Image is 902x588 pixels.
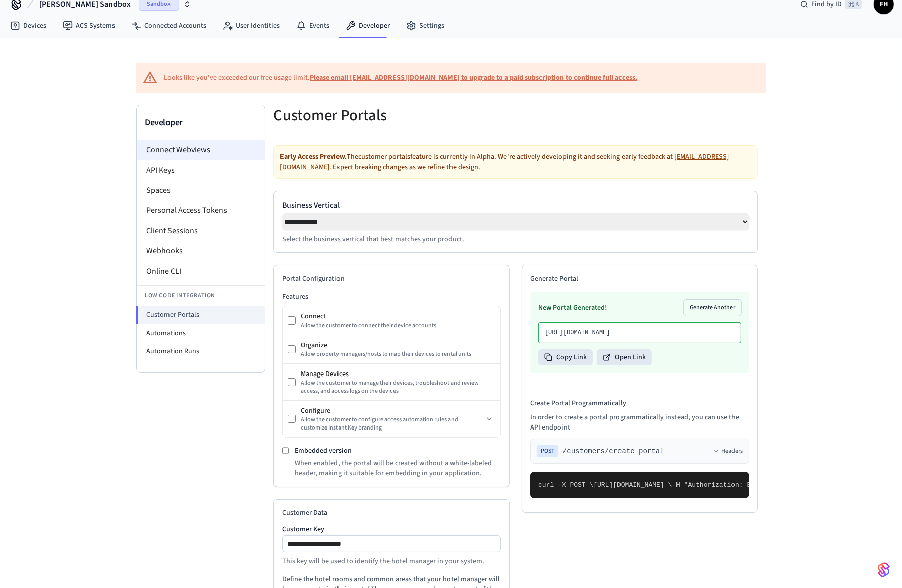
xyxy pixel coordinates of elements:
[137,324,265,342] li: Automations
[137,140,265,160] li: Connect Webviews
[545,329,735,337] p: [URL][DOMAIN_NAME]
[684,300,741,316] button: Generate Another
[2,17,54,35] a: Devices
[538,349,593,365] button: Copy Link
[123,17,214,35] a: Connected Accounts
[282,508,501,518] h2: Customer Data
[878,562,890,578] img: SeamLogoGradient.69752ec5.svg
[538,481,593,489] span: curl -X POST \
[713,447,743,455] button: Headers
[280,152,729,172] a: [EMAIL_ADDRESS][DOMAIN_NAME]
[280,152,347,162] strong: Early Access Preview.
[537,445,558,457] span: POST
[538,303,607,313] h3: New Portal Generated!
[273,145,758,179] div: The customer portals feature is currently in Alpha. We're actively developing it and seeking earl...
[597,349,652,365] button: Open Link
[137,285,265,306] li: Low Code Integration
[137,241,265,261] li: Webhooks
[288,17,337,35] a: Events
[282,526,501,533] label: Customer Key
[301,369,495,379] div: Manage Devices
[137,200,265,221] li: Personal Access Tokens
[282,234,749,244] p: Select the business vertical that best matches your product.
[282,199,749,211] label: Business Vertical
[282,556,501,566] p: This key will be used to identify the hotel manager in your system.
[301,379,495,395] div: Allow the customer to manage their devices, troubleshoot and review access, and access logs on th...
[301,350,495,358] div: Allow property managers/hosts to map their devices to rental units
[137,261,265,281] li: Online CLI
[672,481,861,489] span: -H "Authorization: Bearer seam_api_key_123456" \
[398,17,453,35] a: Settings
[282,274,501,284] h2: Portal Configuration
[282,292,501,302] h3: Features
[137,160,265,180] li: API Keys
[337,17,398,35] a: Developer
[301,311,495,322] div: Connect
[301,406,483,416] div: Configure
[214,17,288,35] a: User Identities
[301,340,495,350] div: Organize
[301,322,495,330] div: Allow the customer to connect their device accounts
[593,481,672,489] span: [URL][DOMAIN_NAME] \
[295,446,352,456] label: Embedded version
[164,73,637,83] div: Looks like you've exceeded our free usage limit.
[145,116,257,130] h3: Developer
[301,416,483,432] div: Allow the customer to configure access automation rules and customize Instant Key branding
[137,180,265,200] li: Spaces
[295,458,501,478] p: When enabled, the portal will be created without a white-labeled header, making it suitable for e...
[530,398,749,408] h4: Create Portal Programmatically
[137,221,265,241] li: Client Sessions
[54,17,123,35] a: ACS Systems
[136,306,265,324] li: Customer Portals
[137,342,265,360] li: Automation Runs
[273,105,510,126] h5: Customer Portals
[310,73,637,83] a: Please email [EMAIL_ADDRESS][DOMAIN_NAME] to upgrade to a paid subscription to continue full access.
[530,412,749,433] p: In order to create a portal programmatically instead, you can use the API endpoint
[530,274,749,284] h2: Generate Portal
[562,446,664,456] span: /customers/create_portal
